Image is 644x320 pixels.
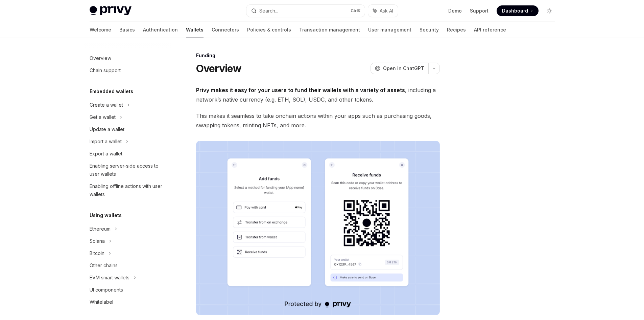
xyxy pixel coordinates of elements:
[502,7,528,14] span: Dashboard
[90,182,167,198] div: Enabling offline actions with user wallets
[246,5,365,17] button: Search...CtrlK
[90,150,122,158] div: Export a wallet
[470,7,488,14] a: Support
[90,261,118,270] div: Other chains
[351,8,361,14] span: Ctrl K
[247,22,291,38] a: Policies & controls
[447,22,466,38] a: Recipes
[84,284,171,296] a: UI components
[448,7,462,14] a: Demo
[84,52,171,64] a: Overview
[90,6,132,16] img: light logo
[90,22,111,38] a: Welcome
[90,211,122,219] h5: Using wallets
[90,298,113,306] div: Whitelabel
[90,237,105,245] div: Solana
[368,5,398,17] button: Ask AI
[90,101,123,109] div: Create a wallet
[90,274,129,282] div: EVM smart wallets
[196,62,242,74] h1: Overview
[380,7,393,14] span: Ask AI
[90,286,123,294] div: UI components
[90,54,111,62] div: Overview
[368,22,411,38] a: User management
[90,87,133,95] h5: Embedded wallets
[90,113,116,121] div: Get a wallet
[90,225,111,233] div: Ethereum
[186,22,204,38] a: Wallets
[420,22,439,38] a: Security
[371,63,428,74] button: Open in ChatGPT
[497,5,539,16] a: Dashboard
[90,137,122,146] div: Import a wallet
[196,52,440,59] div: Funding
[143,22,178,38] a: Authentication
[84,180,171,200] a: Enabling offline actions with user wallets
[84,123,171,135] a: Update a wallet
[84,160,171,180] a: Enabling server-side access to user wallets
[84,64,171,77] a: Chain support
[383,65,424,72] span: Open in ChatGPT
[196,111,440,130] span: This makes it seamless to take onchain actions within your apps such as purchasing goods, swappin...
[90,162,167,178] div: Enabling server-side access to user wallets
[212,22,239,38] a: Connectors
[90,249,104,257] div: Bitcoin
[90,125,124,133] div: Update a wallet
[90,66,121,74] div: Chain support
[259,7,278,15] div: Search...
[196,85,440,104] span: , including a network’s native currency (e.g. ETH, SOL), USDC, and other tokens.
[196,87,405,93] strong: Privy makes it easy for your users to fund their wallets with a variety of assets
[544,5,555,16] button: Toggle dark mode
[299,22,360,38] a: Transaction management
[84,259,171,272] a: Other chains
[196,141,440,315] img: images/Funding.png
[84,296,171,308] a: Whitelabel
[119,22,135,38] a: Basics
[84,148,171,160] a: Export a wallet
[474,22,506,38] a: API reference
